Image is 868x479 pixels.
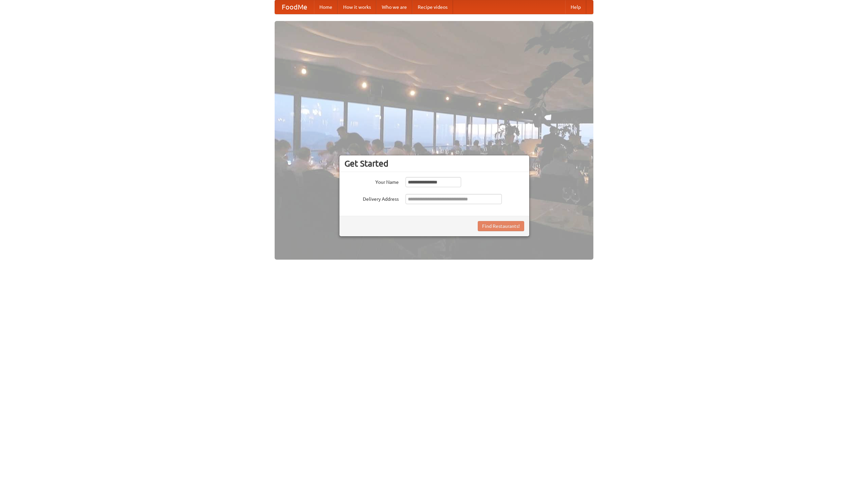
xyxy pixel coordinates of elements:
a: Who we are [376,0,412,14]
a: FoodMe [275,0,314,14]
a: Recipe videos [412,0,453,14]
a: How it works [338,0,376,14]
button: Find Restaurants! [478,221,524,231]
label: Your Name [344,177,399,186]
a: Home [314,0,338,14]
a: Help [565,0,586,14]
h3: Get Started [344,158,524,169]
label: Delivery Address [344,194,399,202]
